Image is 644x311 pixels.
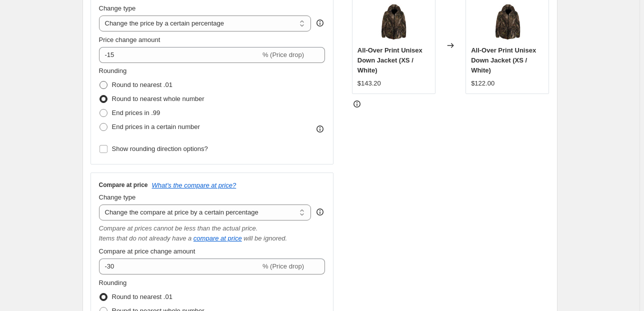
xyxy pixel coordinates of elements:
input: -15 [99,258,260,274]
span: % (Price drop) [262,51,304,58]
img: 289777-f942a3ad-f4fd-4d24-b7bc-d4c5f76d99cf_80x.jpg [487,2,527,42]
span: Show rounding direction options? [112,145,208,152]
div: help [315,18,325,28]
button: What's the compare at price? [152,181,236,189]
span: All-Over Print Unisex Down Jacket (XS / White) [471,46,536,74]
span: End prices in .99 [112,109,160,116]
span: Change type [99,4,136,12]
h3: Compare at price [99,181,148,189]
span: Round to nearest whole number [112,95,204,102]
img: 289777-f942a3ad-f4fd-4d24-b7bc-d4c5f76d99cf_80x.jpg [373,2,413,42]
i: Items that do not already have a [99,234,192,242]
span: Round to nearest .01 [112,293,172,300]
span: Change type [99,193,136,201]
span: Round to nearest .01 [112,81,172,88]
span: Rounding [99,279,127,286]
i: will be ignored. [243,234,287,242]
input: -15 [99,47,260,63]
span: End prices in a certain number [112,123,200,130]
span: All-Over Print Unisex Down Jacket (XS / White) [357,46,422,74]
button: compare at price [193,234,242,242]
div: $122.00 [471,78,494,88]
span: Rounding [99,67,127,74]
div: help [315,207,325,217]
span: Price change amount [99,36,160,43]
span: Compare at price change amount [99,247,195,255]
div: $143.20 [357,78,381,88]
span: % (Price drop) [262,262,304,270]
i: Compare at prices cannot be less than the actual price. [99,224,258,232]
